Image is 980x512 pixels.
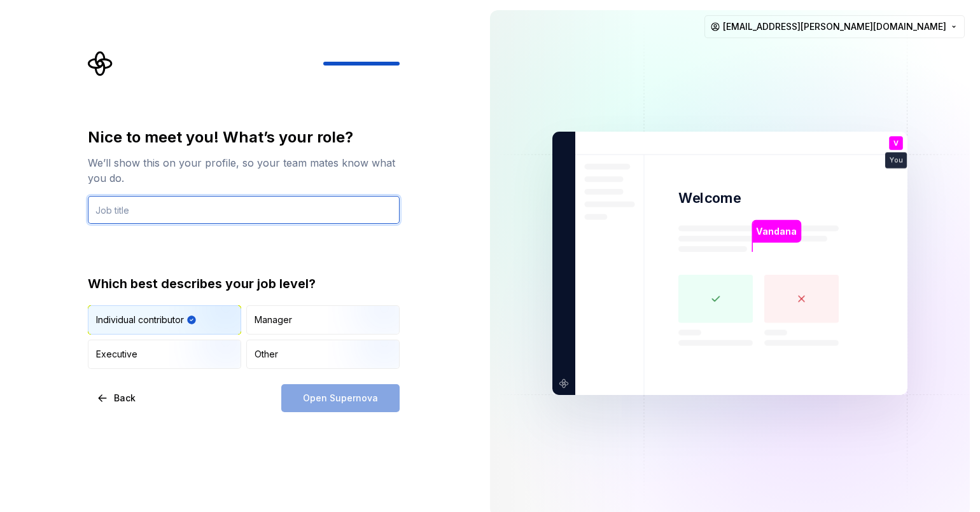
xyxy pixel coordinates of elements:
svg: Supernova Logo [88,51,113,76]
div: Nice to meet you! What’s your role? [88,127,400,148]
p: Vandana [756,225,797,239]
input: Job title [88,196,400,224]
div: Executive [96,348,137,361]
p: V [893,140,899,147]
div: Manager [255,314,292,326]
div: Individual contributor [96,314,184,326]
span: Back [114,392,136,405]
button: Back [88,384,146,412]
p: Welcome [678,189,741,207]
div: We’ll show this on your profile, so your team mates know what you do. [88,155,400,186]
p: You [890,157,902,164]
div: Other [255,348,278,361]
span: [EMAIL_ADDRESS][PERSON_NAME][DOMAIN_NAME] [723,20,946,33]
button: [EMAIL_ADDRESS][PERSON_NAME][DOMAIN_NAME] [704,15,965,38]
div: Which best describes your job level? [88,275,400,293]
